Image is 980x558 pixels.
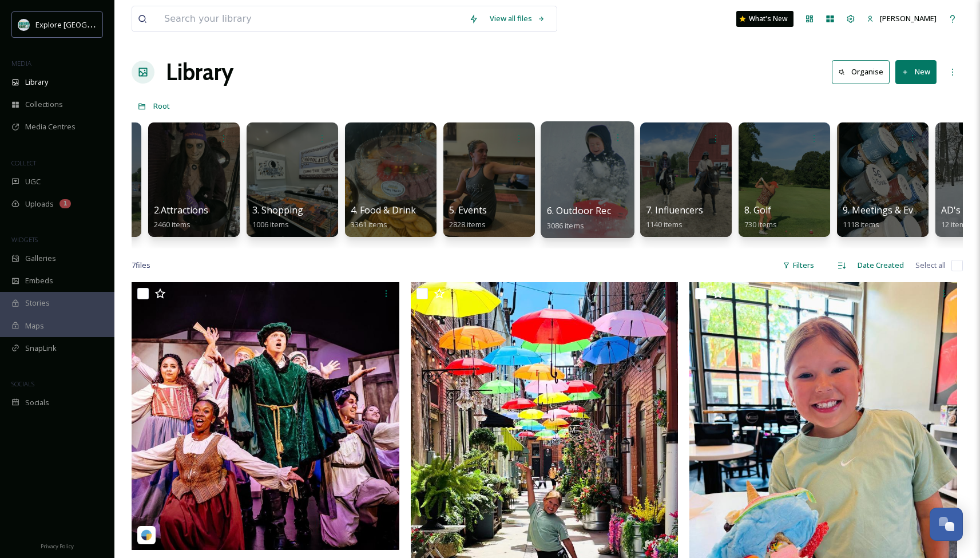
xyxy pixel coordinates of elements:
[646,219,683,229] span: 1140 items
[880,13,937,23] span: [PERSON_NAME]
[11,235,38,244] span: WIDGETS
[449,204,487,216] span: 5. Events
[252,219,289,229] span: 1006 items
[832,60,890,84] button: Organise
[843,204,932,216] span: 9. Meetings & Events
[646,204,703,216] span: 7. Influencers
[11,379,34,388] span: SOCIALS
[351,205,416,229] a: 4. Food & Drink3361 items
[25,176,41,187] span: UGC
[35,19,193,30] span: Explore [GEOGRAPHIC_DATA][PERSON_NAME]
[547,220,584,230] span: 3086 items
[861,7,942,30] a: [PERSON_NAME]
[646,205,703,229] a: 7. Influencers1140 items
[25,99,63,110] span: Collections
[449,205,487,229] a: 5. Events2828 items
[154,204,208,216] span: 2.Attractions
[915,260,946,271] span: Select all
[141,529,152,541] img: snapsea-logo.png
[25,298,50,308] span: Stories
[25,343,57,354] span: SnapLink
[11,59,31,68] span: MEDIA
[832,60,895,84] a: Organise
[351,219,387,229] span: 3361 items
[25,397,49,408] span: Socials
[843,205,932,229] a: 9. Meetings & Events1118 items
[153,99,170,113] a: Root
[166,55,233,89] a: Library
[252,205,303,229] a: 3. Shopping1006 items
[154,205,208,229] a: 2.Attractions2460 items
[25,77,48,88] span: Library
[25,275,53,286] span: Embeds
[25,320,44,331] span: Maps
[18,19,30,30] img: 67e7af72-b6c8-455a-acf8-98e6fe1b68aa.avif
[41,539,74,552] a: Privacy Policy
[744,205,777,229] a: 8. Golf730 items
[154,219,191,229] span: 2460 items
[351,204,416,216] span: 4. Food & Drink
[41,543,74,550] span: Privacy Policy
[777,254,820,276] div: Filters
[484,7,551,30] a: View all files
[843,219,879,229] span: 1118 items
[153,101,170,111] span: Root
[744,219,777,229] span: 730 items
[941,219,970,229] span: 12 items
[11,159,36,167] span: COLLECT
[158,6,463,31] input: Search your library
[736,11,793,27] a: What's New
[59,199,71,208] div: 1
[941,204,961,216] span: AD's
[941,205,970,229] a: AD's12 items
[252,204,303,216] span: 3. Shopping
[930,508,963,541] button: Open Chat
[132,282,399,550] img: autumnsierraxo-2143642.jpg
[25,121,76,132] span: Media Centres
[895,60,937,84] button: New
[852,254,910,276] div: Date Created
[744,204,771,216] span: 8. Golf
[25,253,56,264] span: Galleries
[132,260,150,271] span: 7 file s
[547,204,611,217] span: 6. Outdoor Rec
[547,205,611,231] a: 6. Outdoor Rec3086 items
[449,219,486,229] span: 2828 items
[25,199,54,209] span: Uploads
